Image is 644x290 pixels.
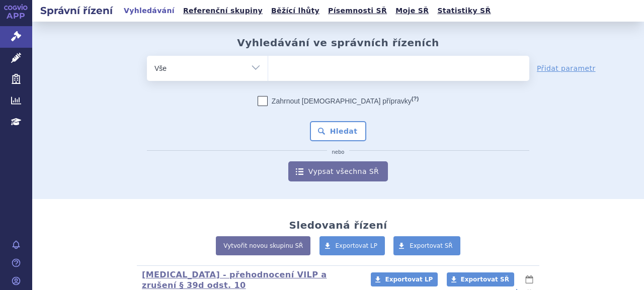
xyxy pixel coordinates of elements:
a: Vyhledávání [121,4,178,18]
a: Exportovat LP [371,272,438,286]
button: lhůty [524,273,534,285]
a: Exportovat LP [319,236,385,255]
a: Vypsat všechna SŘ [288,161,388,181]
a: Moje SŘ [392,4,432,18]
span: Exportovat LP [385,276,433,283]
a: Exportovat SŘ [393,236,460,255]
a: Exportovat SŘ [447,272,514,286]
label: Zahrnout [DEMOGRAPHIC_DATA] přípravky [258,96,419,106]
h2: Sledovaná řízení [289,219,387,231]
a: [MEDICAL_DATA] - přehodnocení VILP a zrušení § 39d odst. 10 [142,270,327,290]
a: Běžící lhůty [268,4,323,18]
a: Přidat parametr [537,63,596,73]
span: Exportovat SŘ [410,242,453,249]
a: Referenční skupiny [180,4,266,18]
span: Exportovat SŘ [461,276,509,283]
h2: Správní řízení [32,4,121,18]
span: Exportovat LP [336,242,378,249]
abbr: (?) [412,95,419,102]
h2: Vyhledávání ve správních řízeních [237,37,439,49]
a: Vytvořit novou skupinu SŘ [216,236,310,255]
button: Hledat [310,121,367,141]
a: Písemnosti SŘ [325,4,390,18]
i: nebo [327,149,350,155]
a: Statistiky SŘ [434,4,494,18]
